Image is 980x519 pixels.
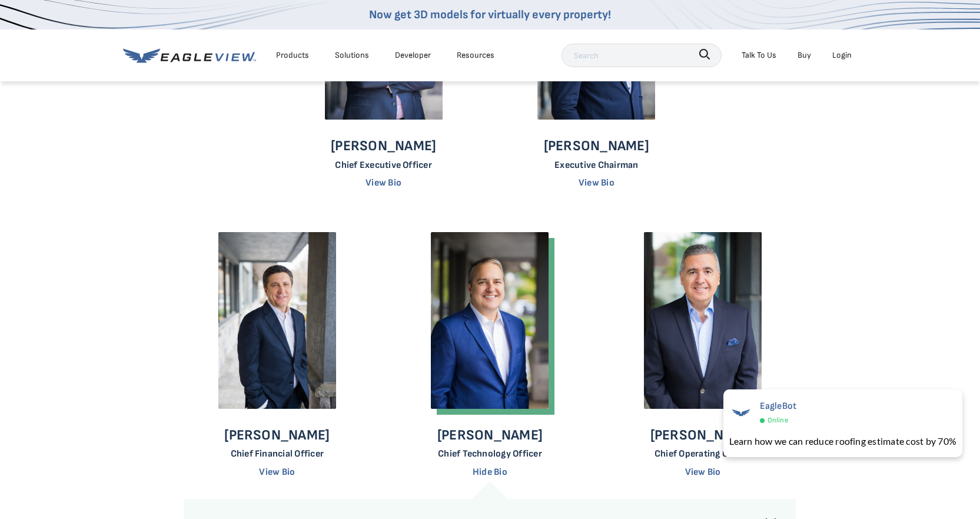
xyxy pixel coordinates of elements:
span: EagleBot [760,401,797,412]
span: Online [768,414,788,427]
p: [PERSON_NAME] [331,137,436,155]
input: Search [562,44,722,67]
img: Steve Dorton - Chief Financial Officer [218,232,336,409]
a: Developer [395,48,431,62]
a: Now get 3D models for virtually every property! [369,8,611,22]
a: View Bio [685,467,721,478]
div: Solutions [335,48,369,62]
p: [PERSON_NAME] [224,427,330,444]
p: [PERSON_NAME] [544,137,649,155]
a: View Bio [259,467,295,478]
img: Nagib Nasr - Chief Operating Officer [644,232,762,409]
div: Resources [457,48,494,62]
p: [PERSON_NAME] [437,427,543,444]
img: Tripp Cox - Chief Technology Officer [431,232,549,409]
a: Hide Bio [473,467,507,478]
div: Talk To Us [742,48,776,62]
p: Executive Chairman [544,160,649,171]
p: Chief Financial Officer [224,448,330,460]
a: View Bio [579,177,614,189]
p: Chief Operating Officer [650,448,756,460]
p: [PERSON_NAME] [650,427,756,444]
div: Products [276,48,309,62]
a: View Bio [366,177,401,189]
p: Chief Executive Officer [331,160,436,171]
a: Buy [798,48,811,62]
div: Login [832,48,852,62]
div: Learn how we can reduce roofing estimate cost by 70% [729,434,956,448]
p: Chief Technology Officer [437,448,543,460]
img: EagleBot [729,401,753,424]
